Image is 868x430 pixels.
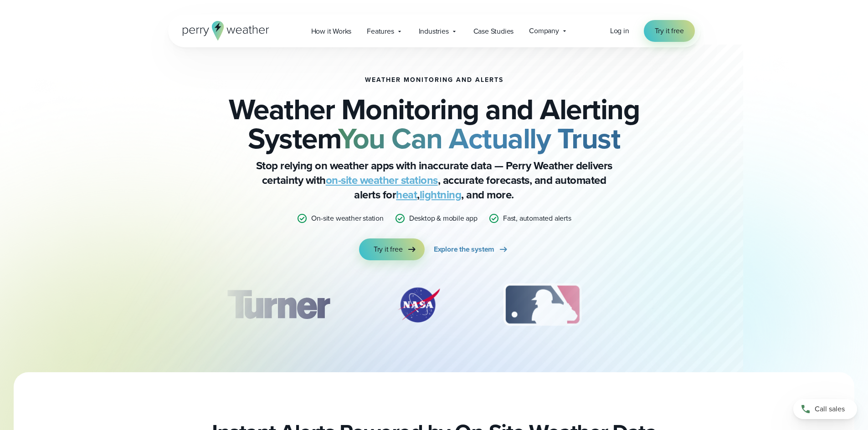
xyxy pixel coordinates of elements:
[610,25,629,36] a: Log in
[359,238,425,260] a: Try it free
[213,282,343,328] img: Turner-Construction_1.svg
[473,26,514,37] span: Case Studies
[503,213,571,224] p: Fast, automated alerts
[326,172,438,188] a: on-site weather stations
[420,187,462,203] a: lightning
[793,399,857,419] a: Call sales
[610,25,629,36] span: Log in
[396,187,417,203] a: heat
[213,282,343,328] div: 1 of 12
[644,20,695,42] a: Try it free
[214,95,655,153] h2: Weather Monitoring and Alerting System
[529,25,559,36] span: Company
[374,244,403,255] span: Try it free
[655,25,684,36] span: Try it free
[494,282,591,328] div: 3 of 12
[634,282,707,328] img: PGA.svg
[387,282,451,328] div: 2 of 12
[303,22,360,40] a: How it Works
[409,213,478,224] p: Desktop & mobile app
[419,26,449,37] span: Industries
[338,117,620,160] strong: You Can Actually Trust
[311,26,352,37] span: How it Works
[494,282,591,328] img: MLB.svg
[214,282,655,332] div: slideshow
[634,282,707,328] div: 4 of 12
[434,244,494,255] span: Explore the system
[434,238,509,260] a: Explore the system
[466,22,522,40] a: Case Studies
[367,26,394,37] span: Features
[815,404,845,415] span: Call sales
[365,76,503,84] h1: Weather Monitoring and Alerts
[252,158,616,202] p: Stop relying on weather apps with inaccurate data — Perry Weather delivers certainty with , accur...
[311,213,383,224] p: On-site weather station
[387,282,451,328] img: NASA.svg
